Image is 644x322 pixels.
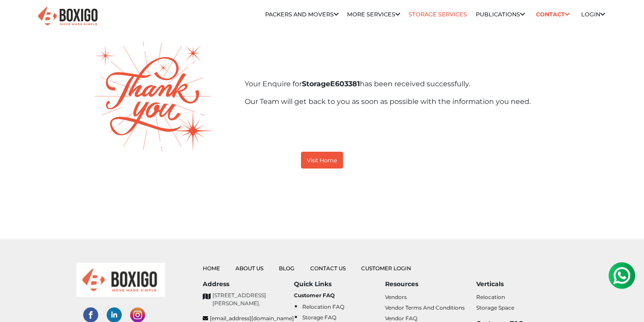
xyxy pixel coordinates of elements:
a: Relocation [476,294,505,300]
a: Packers and Movers [265,11,339,18]
p: [STREET_ADDRESS][PERSON_NAME]. [212,291,294,307]
img: boxigo_logo_small [77,263,165,297]
a: Storage Space [476,304,514,311]
h6: Resources [385,280,476,288]
a: Contact [533,8,573,21]
a: Relocation FAQ [302,303,344,310]
a: Home [203,265,220,272]
a: Contact Us [310,265,346,272]
b: E603381 [302,80,360,88]
img: thank-you [94,41,214,151]
p: Your Enquire for has been received successfully. [245,79,568,89]
span: Storage [302,80,330,88]
a: Vendors [385,294,407,300]
a: Publications [476,11,525,18]
h6: Quick Links [294,280,385,288]
small: Visit Home [307,157,337,164]
button: Visit Home [301,152,343,169]
a: More services [347,11,400,18]
a: Customer Login [361,265,411,272]
a: Vendor Terms and Conditions [385,304,465,311]
a: Blog [279,265,294,272]
h6: Address [203,280,294,288]
img: Boxigo [37,6,99,27]
p: Our Team will get back to you as soon as possible with the information you need. [245,96,568,107]
b: Customer FAQ [294,292,335,299]
a: Storage Services [409,11,467,18]
h6: Verticals [476,280,567,288]
a: Storage FAQ [302,314,336,321]
a: About Us [235,265,263,272]
a: Vendor FAQ [385,315,417,322]
img: whatsapp-icon.svg [9,9,27,27]
a: Login [581,11,605,18]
